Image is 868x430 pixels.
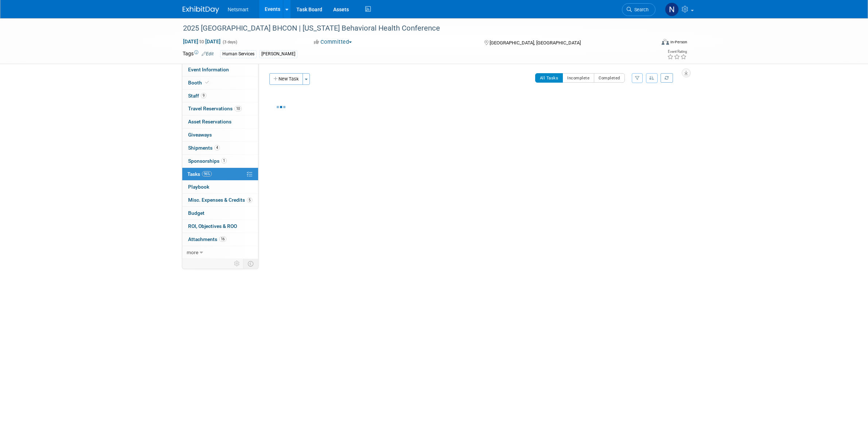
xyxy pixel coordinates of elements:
[243,259,258,268] td: Toggle Event Tabs
[188,67,229,72] span: Event Information
[182,63,258,76] a: Event Information
[222,40,237,44] span: (3 days)
[182,142,258,154] a: Shipments4
[182,155,258,167] a: Sponsorships1
[661,73,673,83] a: Refresh
[202,171,212,177] span: 96%
[535,73,563,83] button: All Tasks
[234,106,242,111] span: 10
[632,7,649,12] span: Search
[188,223,237,229] span: ROI, Objectives & ROO
[182,233,258,246] a: Attachments16
[188,132,212,138] span: Giveaways
[188,210,205,216] span: Budget
[183,6,219,13] img: ExhibitDay
[182,76,258,89] a: Booth
[247,197,252,203] span: 5
[182,129,258,141] a: Giveaways
[198,39,205,44] span: to
[231,259,244,268] td: Personalize Event Tab Strip
[594,73,625,83] button: Completed
[228,7,249,12] span: Netsmart
[180,22,645,35] div: 2025 [GEOGRAPHIC_DATA] BHCON | [US_STATE] Behavioral Health Conference
[188,145,220,151] span: Shipments
[670,39,687,45] div: In-Person
[182,168,258,181] a: Tasks96%
[188,80,210,86] span: Booth
[662,39,669,45] img: Format-Inperson.png
[667,50,687,54] div: Event Rating
[188,93,206,99] span: Staff
[665,3,679,16] img: Nina Finn
[311,38,355,46] button: Committed
[563,73,594,83] button: Incomplete
[220,50,257,58] div: Human Services
[182,181,258,193] a: Playbook
[188,184,209,190] span: Playbook
[219,236,226,242] span: 16
[201,93,206,98] span: 9
[188,119,231,125] span: Asset Reservations
[183,38,221,45] span: [DATE] [DATE]
[182,246,258,259] a: more
[259,50,297,58] div: [PERSON_NAME]
[490,40,581,46] span: [GEOGRAPHIC_DATA], [GEOGRAPHIC_DATA]
[202,51,214,56] a: Edit
[269,73,303,85] button: New Task
[182,194,258,206] a: Misc. Expenses & Credits5
[182,102,258,115] a: Travel Reservations10
[183,50,214,58] td: Tags
[182,207,258,220] a: Budget
[188,106,242,111] span: Travel Reservations
[277,106,285,108] img: loading...
[205,80,209,84] i: Booth reservation complete
[187,249,198,255] span: more
[187,171,212,177] span: Tasks
[221,158,227,163] span: 1
[182,115,258,128] a: Asset Reservations
[182,220,258,233] a: ROI, Objectives & ROO
[182,90,258,102] a: Staff9
[612,38,688,49] div: Event Format
[622,3,655,16] a: Search
[188,158,227,164] span: Sponsorships
[188,236,226,242] span: Attachments
[188,197,252,203] span: Misc. Expenses & Credits
[214,145,220,150] span: 4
